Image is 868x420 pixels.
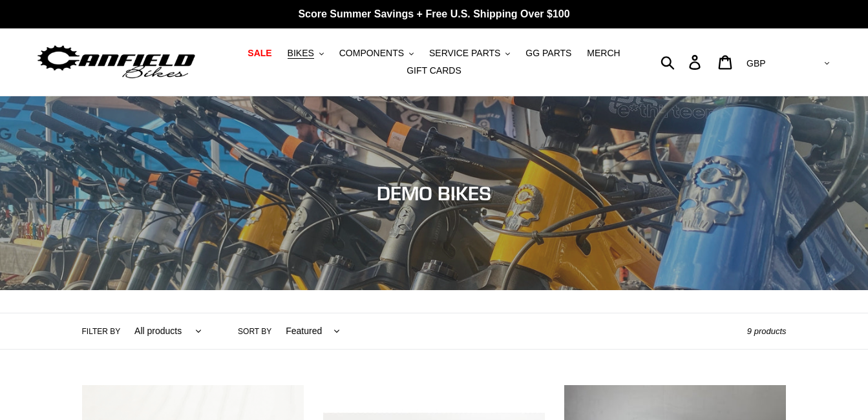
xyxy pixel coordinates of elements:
[525,48,571,59] span: GG PARTS
[281,45,330,62] button: BIKES
[423,45,516,62] button: SERVICE PARTS
[339,48,404,59] span: COMPONENTS
[288,48,314,59] span: BIKES
[241,45,278,62] a: SALE
[519,45,578,62] a: GG PARTS
[36,42,197,83] img: Canfield Bikes
[400,62,468,79] a: GIFT CARDS
[747,326,787,336] span: 9 products
[587,48,620,59] span: MERCH
[407,65,461,76] span: GIFT CARDS
[238,326,271,337] label: Sort by
[82,326,121,337] label: Filter by
[333,45,420,62] button: COMPONENTS
[429,48,500,59] span: SERVICE PARTS
[377,182,491,205] span: DEMO BIKES
[248,48,271,59] span: SALE
[580,45,626,62] a: MERCH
